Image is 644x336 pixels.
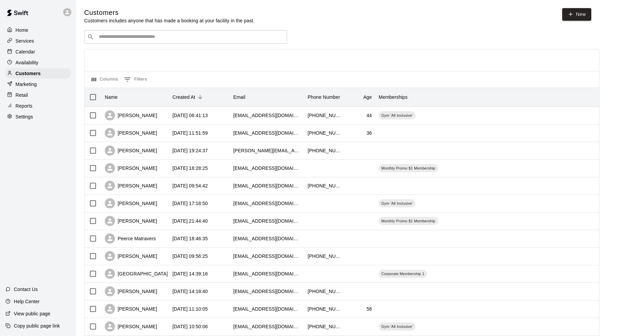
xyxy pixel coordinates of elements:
div: kevinjwilliams33@gmail.com [233,130,301,136]
div: 36 [366,130,372,136]
div: 2025-08-15 09:54:42 [172,182,208,189]
div: [PERSON_NAME] [105,304,157,314]
div: 2025-07-26 10:50:06 [172,323,208,330]
div: +17753423065 [308,323,341,330]
div: piercematravers@gmail.com [233,235,301,242]
p: Help Center [14,298,40,305]
div: 2025-08-15 19:24:37 [172,147,208,154]
div: Email [233,88,245,107]
button: Sort [195,92,205,102]
div: [PERSON_NAME] [105,251,157,261]
a: Reports [5,101,71,111]
div: 2025-07-30 14:39:16 [172,270,208,277]
span: Gym 'All Inclusive' [379,201,415,206]
div: 2025-07-27 11:10:05 [172,306,208,312]
div: Memberships [379,88,408,107]
p: Copy public page link [14,322,60,329]
div: xcbxuebingqing@gmail.com [233,218,301,224]
span: Gym 'All Inclusive' [379,113,415,118]
div: Email [230,88,304,107]
div: +17753423065 [308,306,341,312]
div: Age [345,88,375,107]
p: Services [16,38,34,44]
div: [PERSON_NAME] [105,286,157,296]
div: +14358405456 [308,147,341,154]
button: Select columns [90,74,120,85]
a: Marketing [5,79,71,89]
span: Monthly Promo $1 Membership [379,218,438,224]
p: Calendar [16,48,35,55]
div: 2025-08-15 18:28:25 [172,165,208,172]
a: New [562,8,591,21]
div: 2025-08-08 21:44:40 [172,218,208,224]
div: pirfam@yahoo.com [233,270,301,277]
div: dferrin0825@gmail.com [233,323,301,330]
div: 2025-08-04 09:56:25 [172,253,208,260]
div: mnunley2016@icloud.com [233,182,301,189]
div: Created At [169,88,230,107]
div: micheleanell@gmail.com [233,288,301,295]
div: 2025-08-12 17:18:50 [172,200,208,207]
p: View public page [14,310,50,317]
div: Monthly Promo $1 Membership [379,217,438,225]
div: Phone Number [304,88,345,107]
a: Calendar [5,47,71,57]
button: Show filters [122,74,149,85]
div: Memberships [375,88,477,107]
div: Corporate Membership 1 [379,270,427,278]
div: etate10@gmail.com [233,112,301,119]
div: [PERSON_NAME] [105,110,157,120]
div: Gym 'All Inclusive' [379,111,415,119]
div: +18015208711 [308,182,341,189]
div: Search customers by name or email [84,30,287,44]
div: +18016475138 [308,288,341,295]
a: Home [5,25,71,35]
p: Customers [16,70,41,77]
div: 2025-08-18 11:51:59 [172,130,208,136]
div: 44 [366,112,372,119]
p: Reports [16,103,32,109]
div: 2025-08-20 06:41:13 [172,112,208,119]
div: d.ferrin0825@gmail.com [233,306,301,312]
p: Home [16,27,28,33]
p: Contact Us [14,286,38,293]
div: lacey.dalrymple93@gmail.com [233,200,301,207]
div: [PERSON_NAME] [105,181,157,191]
a: Settings [5,112,71,122]
a: Retail [5,90,71,100]
div: 58 [366,306,372,312]
p: Retail [16,92,28,98]
div: colbyjeremy24@gmail.com [233,165,301,172]
div: Monthly Promo $1 Membership [379,164,438,172]
div: Name [101,88,169,107]
div: [PERSON_NAME] [105,216,157,226]
div: Gym 'All Inclusive' [379,322,415,331]
div: +18017129746 [308,253,341,260]
p: Availability [16,59,39,66]
div: brittany.nielson@liveamc.com [233,147,301,154]
span: Gym 'All Inclusive' [379,324,415,329]
div: Name [105,88,118,107]
h5: Customers [84,8,255,17]
p: Settings [16,113,33,120]
a: Services [5,36,71,46]
div: [PERSON_NAME] [105,163,157,173]
a: Availability [5,58,71,68]
div: [PERSON_NAME] [105,198,157,208]
div: Gym 'All Inclusive' [379,199,415,207]
p: Marketing [16,81,37,88]
div: [PERSON_NAME] [105,145,157,156]
div: Peerce Matravers [105,233,156,244]
span: Corporate Membership 1 [379,271,427,276]
div: 2025-08-07 18:46:35 [172,235,208,242]
a: Customers [5,68,71,79]
div: [PERSON_NAME] [105,128,157,138]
